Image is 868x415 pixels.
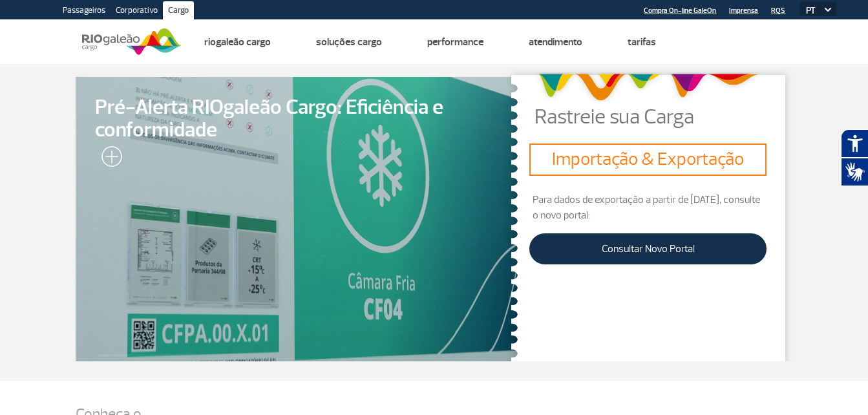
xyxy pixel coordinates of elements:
a: Soluções Cargo [316,36,382,48]
button: Abrir recursos assistivos. [841,129,868,158]
a: Passageiros [58,1,111,22]
p: Para dados de exportação a partir de [DATE], consulte o novo portal: [529,192,767,223]
a: Performance [427,36,483,48]
div: Plugin de acessibilidade da Hand Talk. [841,129,868,186]
a: Atendimento [529,36,582,48]
h3: Importação & Exportação [535,149,761,171]
a: Consultar Novo Portal [529,233,767,264]
a: Tarifas [628,36,656,48]
a: Riogaleão Cargo [204,36,271,48]
a: Pré-Alerta RIOgaleão Cargo: Eficiência e conformidade [76,77,518,361]
p: Rastreie sua Carga [535,107,793,127]
a: Imprensa [729,6,758,15]
img: leia-mais [95,146,122,172]
img: grafismo [533,67,763,107]
button: Abrir tradutor de língua de sinais. [841,158,868,186]
a: RQS [771,6,785,15]
a: Cargo [163,1,194,22]
a: Compra On-line GaleOn [644,6,716,15]
a: Corporativo [111,1,163,22]
span: Pré-Alerta RIOgaleão Cargo: Eficiência e conformidade [95,96,498,142]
